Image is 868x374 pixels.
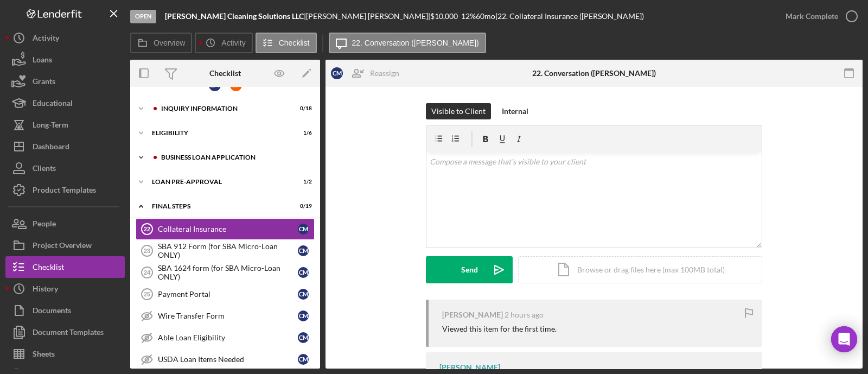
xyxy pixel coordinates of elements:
div: Payment Portal [158,290,298,299]
button: Long-Term [5,114,125,136]
tspan: 25 [144,291,150,297]
div: Product Templates [33,179,96,204]
button: Product Templates [5,179,125,201]
div: C M [298,354,309,365]
div: LOAN PRE-APPROVAL [152,179,285,185]
div: Mark Complete [786,5,838,27]
div: Wire Transfer Form [158,312,298,320]
button: Sheets [5,343,125,365]
div: Viewed this item for the first time. [442,325,557,333]
div: | [165,12,306,21]
div: Loans [33,49,52,73]
div: Visible to Client [431,103,486,119]
button: Visible to Client [426,103,491,119]
div: C M [298,224,309,234]
div: History [33,278,58,302]
button: Document Templates [5,321,125,343]
button: Dashboard [5,136,125,157]
button: 22. Conversation ([PERSON_NAME]) [329,33,486,53]
tspan: 24 [144,269,151,276]
div: [PERSON_NAME] [439,363,500,372]
label: Overview [154,39,185,47]
div: 1 / 2 [292,179,312,185]
tspan: 23 [144,248,150,254]
div: USDA Loan Items Needed [158,355,298,364]
a: Loans [5,49,125,71]
div: SBA 912 Form (for SBA Micro-Loan ONLY) [158,242,298,259]
div: 22. Conversation ([PERSON_NAME]) [532,69,656,78]
div: ELIGIBILITY [152,130,285,136]
a: 22Collateral InsuranceCM [136,218,315,240]
div: [PERSON_NAME] [442,310,503,319]
button: Checklist [256,33,317,53]
a: USDA Loan Items NeededCM [136,348,315,370]
div: Grants [33,71,55,95]
button: Checklist [5,256,125,278]
div: Project Overview [33,234,92,259]
div: C M [298,245,309,256]
div: BUSINESS LOAN APPLICATION [161,154,307,161]
div: Clients [33,157,56,182]
div: Activity [33,27,59,52]
div: Checklist [33,256,64,281]
button: CMReassign [325,62,410,84]
div: Reassign [370,62,399,84]
button: Internal [496,103,534,119]
div: Sheets [33,343,55,367]
div: Internal [502,103,528,119]
div: [PERSON_NAME] [PERSON_NAME] | [306,12,430,21]
div: Send [461,256,478,283]
button: Project Overview [5,234,125,256]
button: History [5,278,125,300]
a: 23SBA 912 Form (for SBA Micro-Loan ONLY)CM [136,240,315,262]
div: FINAL STEPS [152,203,285,210]
button: Grants [5,71,125,92]
button: Mark Complete [775,5,863,27]
div: C M [298,332,309,343]
button: People [5,213,125,234]
tspan: 22 [144,226,150,232]
b: [PERSON_NAME] Cleaning Solutions LLC [165,11,304,21]
label: Checklist [279,39,310,47]
div: 1 / 6 [292,130,312,136]
div: Educational [33,92,73,117]
button: Clients [5,157,125,179]
div: Collateral Insurance [158,225,298,233]
label: Activity [221,39,245,47]
button: Documents [5,300,125,321]
button: Educational [5,92,125,114]
a: 24SBA 1624 form (for SBA Micro-Loan ONLY)CM [136,262,315,283]
div: 12 % [461,12,476,21]
div: Document Templates [33,321,104,346]
a: 25Payment PortalCM [136,283,315,305]
div: 0 / 18 [292,105,312,112]
div: C M [331,67,343,79]
div: People [33,213,56,237]
div: INQUIRY INFORMATION [161,105,285,112]
div: 0 / 19 [292,203,312,210]
div: Open [130,10,156,23]
span: $10,000 [430,11,458,21]
div: Long-Term [33,114,68,138]
div: SBA 1624 form (for SBA Micro-Loan ONLY) [158,264,298,281]
button: Overview [130,33,192,53]
label: 22. Conversation ([PERSON_NAME]) [352,39,479,47]
div: C M [298,289,309,300]
div: C M [298,310,309,321]
a: Able Loan EligibilityCM [136,327,315,348]
button: Activity [5,27,125,49]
